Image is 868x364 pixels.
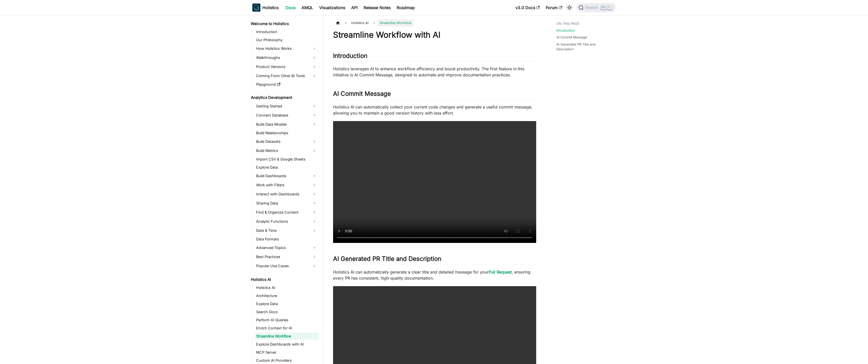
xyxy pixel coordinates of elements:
button: Switch between dark and light mode (currently light mode) [565,4,574,12]
h1: Streamline Workflow with AI [333,30,536,40]
a: AI Commit Message [556,35,587,40]
img: Holistics [252,4,260,12]
a: Explore Dashboards with AI [255,341,318,348]
span: Streamline Workflow [377,19,414,27]
a: v3.0 Docs [512,4,543,12]
h2: AI Generated PR Title and Description [333,255,536,265]
h2: AI Commit Message [333,90,536,100]
a: Enrich Context for AI [255,325,318,332]
a: Find & Organize Content [255,208,318,216]
a: Holistics AI [249,276,318,283]
a: Best Practices [255,253,318,261]
a: AMQL [299,4,316,12]
a: Streamline Workflow [255,333,318,340]
video: Your browser does not support embedding video, but you can . [333,121,536,243]
a: Docs [283,4,299,12]
a: HolisticsHolistics [252,4,279,12]
a: Explore Data [255,164,318,171]
h2: Introduction [333,52,536,62]
a: Date & Time [255,226,318,235]
a: Release Notes [361,4,394,12]
a: Connect Database [255,111,318,119]
a: Advanced Topics [255,244,318,252]
a: Build Data Models [255,120,318,128]
p: Holistics AI can automatically collect your current code changes and generate a useful commit mes... [333,104,536,116]
a: Work with Filters [255,181,318,189]
p: Holistics leverages AI to enhance workflow efficiency and boost productivity. The first feature i... [333,66,536,78]
a: AI Generated PR Title and Description [556,42,613,52]
a: Visualizations [316,4,348,12]
a: Build Datasets [255,138,318,146]
a: MCP Server [255,349,318,356]
kbd: K [607,5,612,10]
p: Holistics AI can automatically generate a clear title and detailed message for your , ensuring ev... [333,269,536,281]
a: Introduction [255,28,318,35]
a: Analytic Functions [255,217,318,225]
a: Roadmap [394,4,418,12]
nav: Breadcrumbs [333,19,536,27]
a: Pull Request [489,269,512,275]
a: Build Metrics [255,147,318,155]
a: Getting Started [255,102,318,110]
a: Welcome to Holistics [249,20,318,27]
nav: Docs sidebar [247,15,323,364]
a: Coming From Other BI Tools [255,72,318,80]
a: Architecture [255,292,318,299]
a: How Holistics Works [255,44,318,53]
a: Holistics AI [255,284,318,291]
a: Explore Data [255,300,318,307]
a: Data Formats [255,236,318,243]
button: Search (Ctrl+K) [577,3,616,12]
a: Playground [255,81,318,88]
a: Import CSV & Google Sheets [255,156,318,163]
a: Introduction [556,28,575,33]
a: Custom AI Providers [255,357,318,364]
a: Build Relationships [255,129,318,136]
a: Interact with Dashboards [255,190,318,198]
a: Search Docs [255,308,318,315]
a: Popular Use Cases [255,262,318,270]
b: Holistics [262,5,279,11]
a: Home page [333,19,343,27]
a: API [348,4,361,12]
a: Our Philosophy [255,36,318,43]
a: Perform AI Queries [255,316,318,324]
a: Build Dashboards [255,172,318,180]
span: Holistics AI [349,19,371,27]
a: Sharing Data [255,199,318,207]
a: Analytics Development [249,94,318,101]
span: Search [584,5,601,10]
a: Product Versions [255,63,318,71]
a: Forum [543,4,565,12]
a: Walkthroughs [255,54,318,62]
